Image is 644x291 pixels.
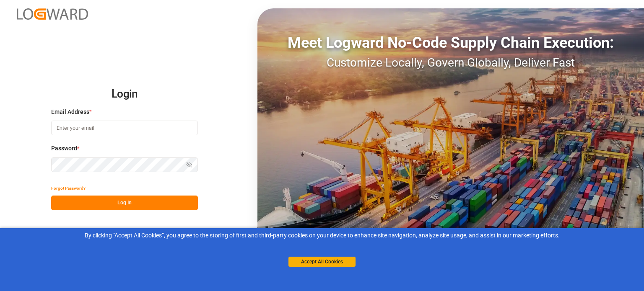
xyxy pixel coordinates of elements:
button: Log In [51,196,198,210]
input: Enter your email [51,121,198,135]
div: Customize Locally, Govern Globally, Deliver Fast [257,54,644,72]
span: Password [51,144,77,153]
button: Accept All Cookies [288,257,356,267]
button: Forgot Password? [51,181,86,196]
h2: Login [51,81,198,108]
img: Logward_new_orange.png [17,8,88,20]
div: By clicking "Accept All Cookies”, you agree to the storing of first and third-party cookies on yo... [6,231,638,240]
span: Email Address [51,108,89,116]
div: Meet Logward No-Code Supply Chain Execution: [257,31,644,54]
